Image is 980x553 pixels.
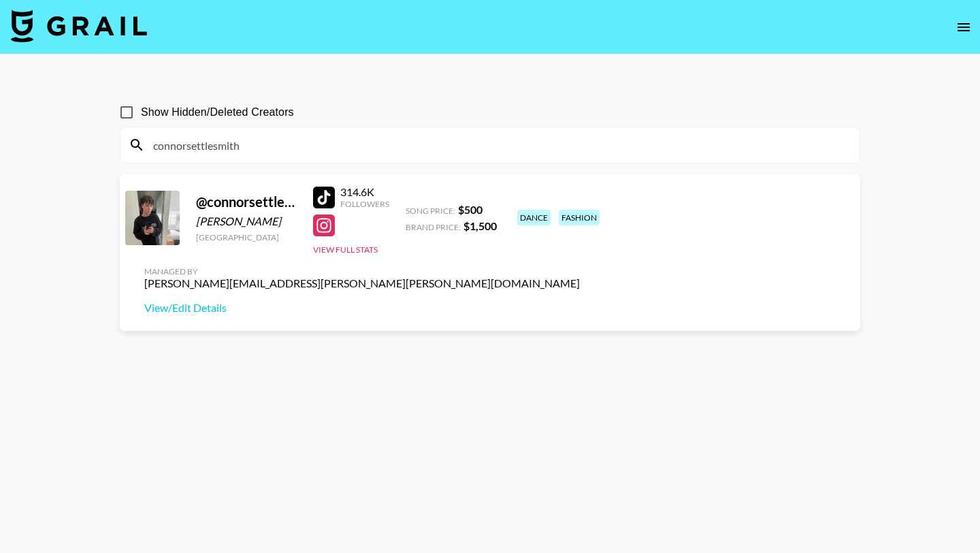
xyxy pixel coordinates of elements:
[196,215,297,228] div: [PERSON_NAME]
[950,14,977,41] button: open drawer
[144,301,580,315] a: View/Edit Details
[458,203,483,216] strong: $ 500
[463,219,497,232] strong: $ 1,500
[340,199,389,209] div: Followers
[517,210,551,225] div: dance
[340,185,389,199] div: 314.6K
[559,210,600,225] div: fashion
[196,232,297,242] div: [GEOGRAPHIC_DATA]
[11,10,147,42] img: Grail Talent
[141,104,294,121] span: Show Hidden/Deleted Creators
[145,134,851,156] input: Search by User Name
[144,266,580,276] div: Managed By
[313,244,378,255] button: View Full Stats
[144,276,580,290] div: [PERSON_NAME][EMAIL_ADDRESS][PERSON_NAME][PERSON_NAME][DOMAIN_NAME]
[406,206,455,216] span: Song Price:
[196,193,297,210] div: @ connorsettlesmith
[406,222,461,232] span: Brand Price:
